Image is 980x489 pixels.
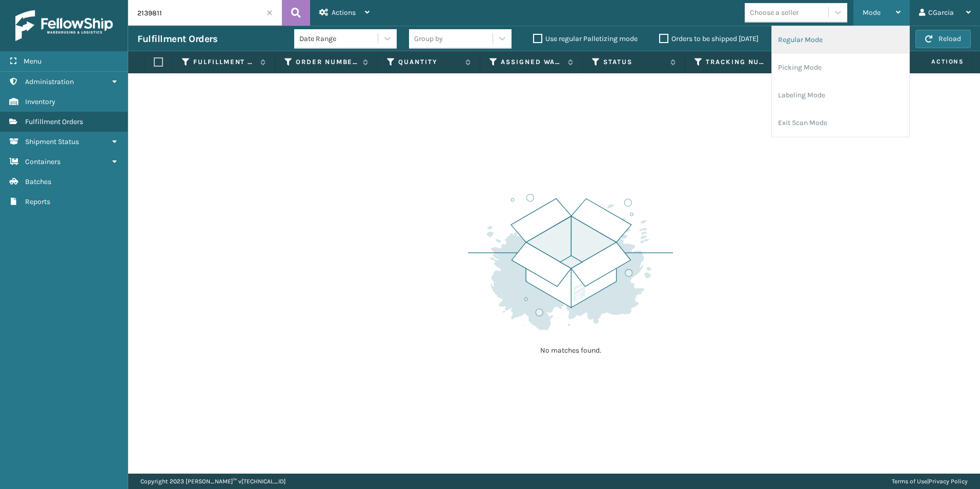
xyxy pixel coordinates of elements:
[863,8,881,17] span: Mode
[659,34,759,43] label: Orders to be shipped [DATE]
[772,54,909,81] li: Picking Mode
[25,157,60,166] span: Containers
[892,474,968,489] div: |
[24,57,42,66] span: Menu
[296,57,358,67] label: Order Number
[772,26,909,54] li: Regular Mode
[929,478,968,485] a: Privacy Policy
[772,109,909,137] li: Exit Scan Mode
[25,97,55,106] span: Inventory
[25,117,83,126] span: Fulfillment Orders
[193,57,255,67] label: Fulfillment Order Id
[892,478,927,485] a: Terms of Use
[25,177,51,186] span: Batches
[603,57,665,67] label: Status
[414,33,443,44] div: Group by
[25,197,50,206] span: Reports
[25,77,74,86] span: Administration
[137,33,217,45] h3: Fulfillment Orders
[750,7,799,18] div: Choose a seller
[915,30,971,48] button: Reload
[15,10,113,41] img: logo
[501,57,563,67] label: Assigned Warehouse
[140,474,285,489] p: Copyright 2023 [PERSON_NAME]™ v [TECHNICAL_ID]
[706,57,768,67] label: Tracking Number
[772,81,909,109] li: Labeling Mode
[332,8,356,17] span: Actions
[25,137,79,146] span: Shipment Status
[299,33,379,44] div: Date Range
[533,34,638,43] label: Use regular Palletizing mode
[899,53,970,70] span: Actions
[398,57,460,67] label: Quantity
